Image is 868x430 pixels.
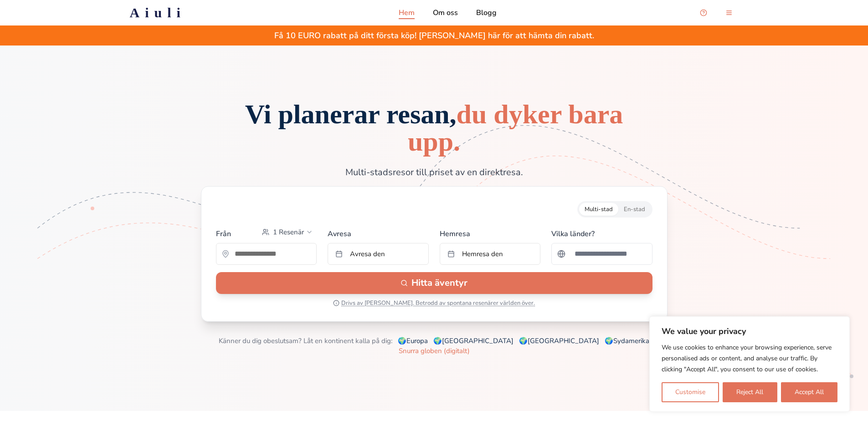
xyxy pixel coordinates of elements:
[577,201,652,218] div: Trip style
[720,4,738,22] button: menu-button
[551,225,652,239] label: Vilka länder?
[579,203,618,216] button: Multi-city
[649,316,850,412] div: We value your privacy
[618,203,651,216] button: Single-city
[328,225,429,239] label: Avresa
[115,5,200,21] a: Aiuli
[219,336,392,345] span: Känner du dig obeslutsam? Låt en kontinent kalla på dig:
[723,382,777,402] button: Reject All
[476,7,497,18] a: Blogg
[398,336,428,345] a: 🌍Europa
[662,326,837,337] p: We value your privacy
[333,299,535,307] button: Drivs av [PERSON_NAME]. Betrodd av spontana resenärer världen över.
[258,225,317,239] button: Select passengers
[440,225,541,239] label: Hemresa
[130,5,186,21] h2: Aiuli
[341,299,535,307] span: Drivs av [PERSON_NAME]. Betrodd av spontana resenärer världen över.
[569,245,647,263] input: Sök efter ett land
[519,336,599,345] a: 🌍[GEOGRAPHIC_DATA]
[440,243,541,265] button: Hemresa den
[433,336,514,345] a: 🌍[GEOGRAPHIC_DATA]
[399,346,470,355] a: Snurra globen (digitalt)
[328,243,429,265] button: Avresa den
[462,249,503,258] span: Hemresa den
[781,382,837,402] button: Accept All
[433,7,458,18] a: Om oss
[694,4,713,22] button: Open support chat
[216,272,652,294] button: Hitta äventyr
[662,382,719,402] button: Customise
[399,7,415,18] a: Hem
[216,228,231,239] label: Från
[245,99,623,157] span: Vi planerar resan,
[605,336,649,345] a: 🌍Sydamerika
[408,99,623,157] span: du dyker bara upp.
[662,342,837,375] p: We use cookies to enhance your browsing experience, serve personalised ads or content, and analys...
[281,166,587,179] p: Multi-stadsresor till priset av en direktresa.
[273,228,304,237] span: 1 Resenär
[350,249,385,258] span: Avresa den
